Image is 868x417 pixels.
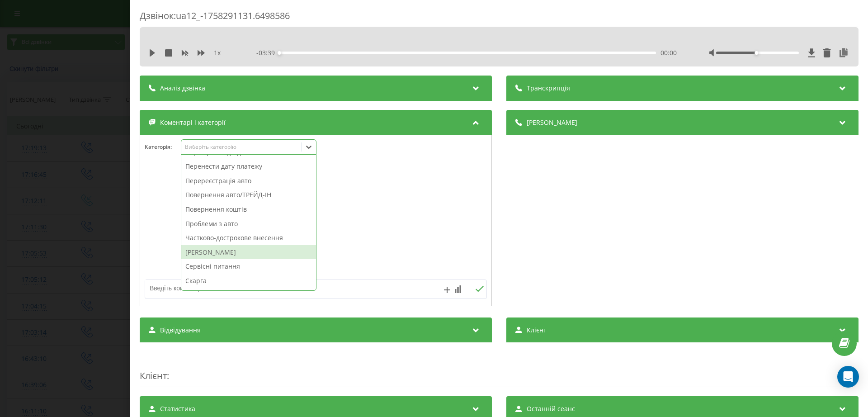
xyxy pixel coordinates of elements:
span: Транскрипція [527,84,570,93]
div: Скарга [181,274,316,288]
span: Аналіз дзвінка [160,84,205,93]
div: Дзвінок : ua12_-1758291131.6498586 [140,9,859,27]
span: Клієнт [140,370,167,382]
h4: Категорія : [145,144,181,150]
div: Open Intercom Messenger [837,366,859,388]
span: Коментарі і категорії [160,118,226,127]
span: 00:00 [660,48,677,57]
span: Статистика [160,404,195,413]
span: Клієнт [527,326,547,335]
div: : [140,351,859,387]
div: Accessibility label [278,51,281,55]
div: Перереєстрація авто [181,174,316,188]
div: Сервісні питання [181,259,316,274]
span: Відвідування [160,326,201,335]
span: Останній сеанс [527,404,575,413]
span: - 03:39 [256,48,279,57]
div: [PERSON_NAME] [181,245,316,260]
div: Повернення коштів [181,202,316,217]
div: Частково-дострокове внесення [181,231,316,245]
div: Виберіть категорію [185,143,298,151]
div: Страховий випадок [181,288,316,303]
span: 1 x [214,48,221,57]
div: Проблеми з авто [181,217,316,231]
div: Accessibility label [755,51,759,55]
span: [PERSON_NAME] [527,118,577,127]
div: Перенести дату платежу [181,159,316,174]
div: Повернення авто/ТРЕЙД-ІН [181,188,316,202]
